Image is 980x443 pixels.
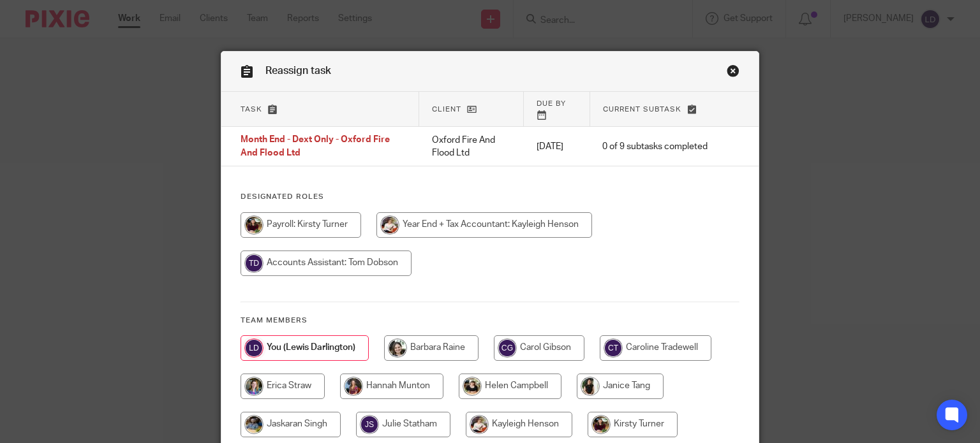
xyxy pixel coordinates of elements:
span: Current subtask [603,106,681,113]
h4: Designated Roles [241,192,740,202]
span: Month End - Dext Only - Oxford Fire And Flood Ltd [241,136,390,158]
span: Reassign task [265,66,331,76]
span: Client [432,106,461,113]
a: Close this dialog window [727,64,739,82]
span: Due by [537,100,566,107]
p: Oxford Fire And Flood Ltd [432,134,511,160]
span: Task [241,106,262,113]
td: 0 of 9 subtasks completed [590,127,720,166]
h4: Team members [241,316,740,326]
p: [DATE] [537,140,577,153]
